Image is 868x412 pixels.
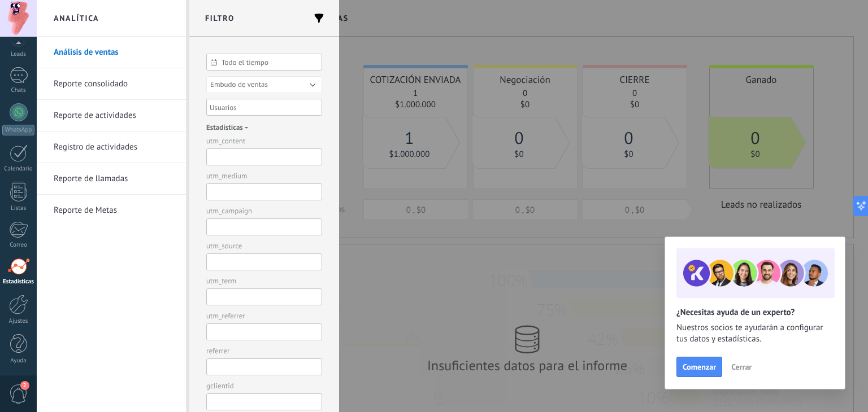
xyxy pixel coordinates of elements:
[54,37,175,68] a: Análisis de ventas
[2,125,34,135] div: WhatsApp
[2,242,35,249] div: Correo
[726,358,757,375] button: Cerrar
[676,357,722,377] button: Comenzar
[2,165,35,173] div: Calendario
[2,278,35,286] div: Estadísticas
[37,132,186,163] li: Registro de actividades
[206,171,322,181] div: utm_medium
[2,357,35,365] div: Ayuda
[37,68,186,100] li: Reporte consolidado
[676,322,834,345] span: Nuestros socios te ayudarán a configurar tus datos y estadísticas.
[206,276,322,286] div: utm_term
[37,37,186,68] li: Análisis de ventas
[54,100,175,132] a: Reporte de actividades
[37,195,186,226] li: Reporte de Metas
[206,136,322,146] div: utm_content
[2,87,35,94] div: Chats
[206,206,322,216] div: utm_campaign
[222,58,316,67] span: Todo el tiempo
[210,80,268,89] span: Embudo de ventas
[2,205,35,212] div: Listas
[206,346,322,356] div: referrer
[206,311,322,321] div: utm_referrer
[2,51,35,58] div: Leads
[54,68,175,100] a: Reporte consolidado
[54,195,175,226] a: Reporte de Metas
[37,100,186,132] li: Reporte de actividades
[37,163,186,195] li: Reporte de llamadas
[206,381,322,391] div: gclientid
[206,121,251,133] span: Estadísticas
[54,163,175,195] a: Reporte de llamadas
[206,241,322,251] div: utm_source
[731,363,752,371] span: Cerrar
[206,76,322,93] button: Embudo de ventas
[20,381,29,390] span: 2
[2,318,35,325] div: Ajustes
[676,307,834,318] h2: ¿Necesitas ayuda de un experto?
[683,363,716,371] span: Comenzar
[54,132,175,163] a: Registro de actividades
